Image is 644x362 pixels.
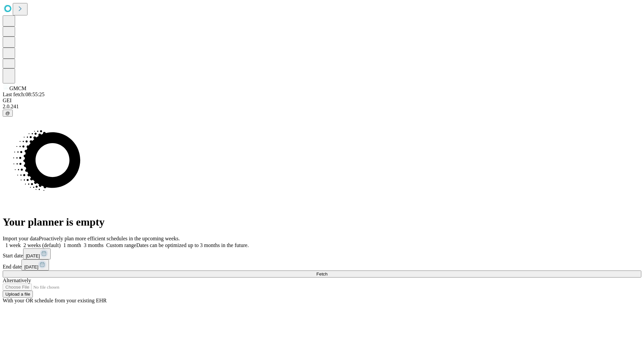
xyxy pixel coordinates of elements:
[3,270,641,278] button: Fetch
[21,259,49,270] button: [DATE]
[3,104,641,110] div: 2.0.241
[3,298,107,303] span: With your OR schedule from your existing EHR
[3,236,39,241] span: Import your data
[3,278,31,283] span: Alternatively
[3,216,641,228] h1: Your planner is empty
[84,242,104,248] span: 3 months
[63,242,81,248] span: 1 month
[316,271,327,277] span: Fetch
[136,242,249,248] span: Dates can be optimized up to 3 months in the future.
[23,242,61,248] span: 2 weeks (default)
[3,291,33,298] button: Upload a file
[3,110,13,117] button: @
[23,248,51,259] button: [DATE]
[26,253,40,258] span: [DATE]
[24,264,38,269] span: [DATE]
[5,111,10,116] span: @
[39,236,180,241] span: Proactively plan more efficient schedules in the upcoming weeks.
[106,242,136,248] span: Custom range
[5,242,21,248] span: 1 week
[3,92,45,97] span: Last fetch: 08:55:25
[3,259,641,270] div: End date
[3,98,641,104] div: GEI
[3,248,641,259] div: Start date
[9,85,26,91] span: GMCM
